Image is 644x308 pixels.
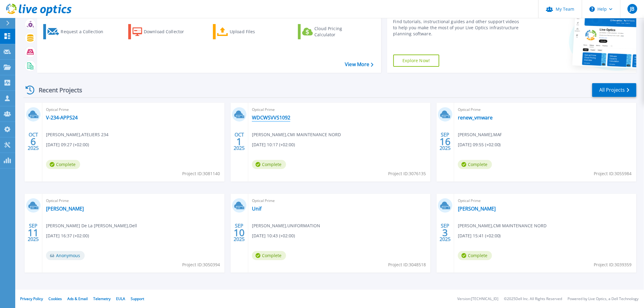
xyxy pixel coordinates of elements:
[48,296,62,301] a: Cookies
[458,106,633,113] span: Optical Prime
[252,222,320,229] span: [PERSON_NAME] , UNIFORMATION
[116,296,125,301] a: EULA
[28,230,39,235] span: 11
[592,83,636,97] a: All Projects
[458,131,502,138] span: [PERSON_NAME] , MAF
[388,261,426,268] span: Project ID: 3048518
[439,130,451,153] div: SEP 2025
[252,115,290,121] a: WDCWSVVS1092
[236,139,242,144] span: 1
[93,296,111,301] a: Telemetry
[252,131,341,138] span: [PERSON_NAME] , CMI MAINTENANCE NORD
[230,26,278,38] div: Upload Files
[27,221,39,244] div: SEP 2025
[458,160,492,169] span: Complete
[458,197,633,204] span: Optical Prime
[458,232,501,239] span: [DATE] 15:41 (+02:00)
[23,83,90,97] div: Recent Projects
[439,221,451,244] div: SEP 2025
[46,251,85,260] span: Anonymous
[388,170,426,177] span: Project ID: 3076135
[46,197,221,204] span: Optical Prime
[234,230,245,235] span: 10
[568,297,639,301] li: Powered by Live Optics, a Dell Technology
[46,141,89,148] span: [DATE] 09:27 (+02:00)
[252,197,427,204] span: Optical Prime
[252,251,286,260] span: Complete
[442,230,448,235] span: 3
[46,222,137,229] span: [PERSON_NAME] De La [PERSON_NAME] , Dell
[233,130,245,153] div: OCT 2025
[393,19,521,37] div: Find tutorials, instructional guides and other support videos to help you make the most of your L...
[393,55,440,67] a: Explore Now!
[30,139,36,144] span: 6
[46,106,221,113] span: Optical Prime
[61,26,109,38] div: Request a Collection
[458,222,547,229] span: [PERSON_NAME] , CMI MAINTENANCE NORD
[594,261,632,268] span: Project ID: 3039359
[457,297,498,301] li: Version: [TECHNICAL_ID]
[298,24,366,39] a: Cloud Pricing Calculator
[252,106,427,113] span: Optical Prime
[252,232,295,239] span: [DATE] 10:43 (+02:00)
[314,26,363,38] div: Cloud Pricing Calculator
[46,131,108,138] span: [PERSON_NAME] , ATELIERS 234
[27,130,39,153] div: OCT 2025
[46,115,78,121] a: V-234-APPS24
[252,141,295,148] span: [DATE] 10:17 (+02:00)
[182,261,220,268] span: Project ID: 3050394
[252,160,286,169] span: Complete
[252,206,261,212] a: Unif
[630,6,634,11] span: JB
[233,221,245,244] div: SEP 2025
[345,62,373,67] a: View More
[43,24,111,39] a: Request a Collection
[458,206,496,212] a: [PERSON_NAME]
[182,170,220,177] span: Project ID: 3081140
[144,26,193,38] div: Download Collector
[128,24,196,39] a: Download Collector
[504,297,562,301] li: © 2025 Dell Inc. All Rights Reserved
[213,24,281,39] a: Upload Files
[458,141,501,148] span: [DATE] 09:55 (+02:00)
[67,296,88,301] a: Ads & Email
[458,115,493,121] a: renew_vmware
[440,139,451,144] span: 16
[46,206,84,212] a: [PERSON_NAME]
[46,232,89,239] span: [DATE] 16:37 (+02:00)
[131,296,144,301] a: Support
[46,160,80,169] span: Complete
[594,170,632,177] span: Project ID: 3055984
[458,251,492,260] span: Complete
[20,296,43,301] a: Privacy Policy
